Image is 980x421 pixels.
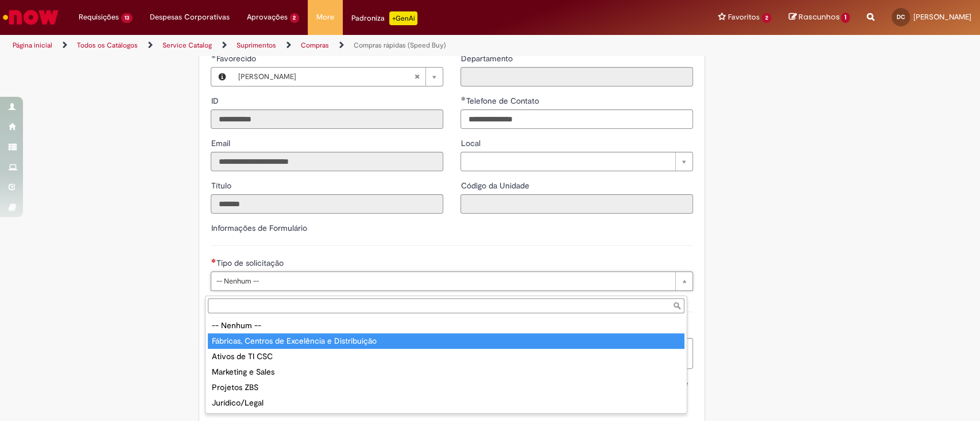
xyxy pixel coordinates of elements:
[208,395,684,411] div: Jurídico/Legal
[208,349,684,364] div: Ativos de TI CSC
[206,316,687,413] ul: Tipo de solicitação
[208,380,684,395] div: Projetos ZBS
[208,318,684,333] div: -- Nenhum --
[208,364,684,380] div: Marketing e Sales
[208,333,684,349] div: Fábricas, Centros de Excelência e Distribuição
